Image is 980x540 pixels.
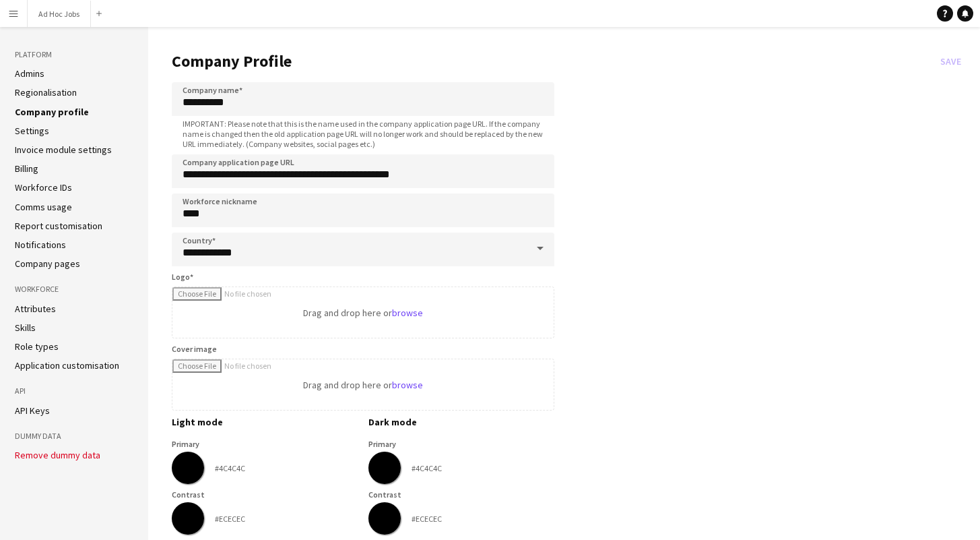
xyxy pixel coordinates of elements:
[368,416,554,428] h3: Dark mode
[15,162,38,175] a: Billing
[15,404,50,417] a: API Keys
[15,49,133,61] h3: Platform
[15,144,112,156] a: Invoice module settings
[172,416,358,428] h3: Light mode
[15,303,56,315] a: Attributes
[15,430,133,442] h3: Dummy Data
[15,340,59,353] a: Role types
[15,201,72,213] a: Comms usage
[172,119,554,149] span: IMPORTANT: Please note that this is the name used in the company application page URL. If the com...
[15,67,44,80] a: Admins
[172,51,935,71] h1: Company Profile
[15,258,80,270] a: Company pages
[15,385,133,397] h3: API
[15,239,66,251] a: Notifications
[412,463,442,473] div: #4C4C4C
[15,106,89,118] a: Company profile
[15,125,49,137] a: Settings
[15,359,119,371] a: Application customisation
[28,1,91,27] button: Ad Hoc Jobs
[15,283,133,295] h3: Workforce
[15,181,72,193] a: Workforce IDs
[215,463,245,473] div: #4C4C4C
[15,86,77,98] a: Regionalisation
[15,450,100,460] button: Remove dummy data
[15,220,102,232] a: Report customisation
[412,514,442,524] div: #ECECEC
[15,322,36,334] a: Skills
[215,514,245,524] div: #ECECEC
